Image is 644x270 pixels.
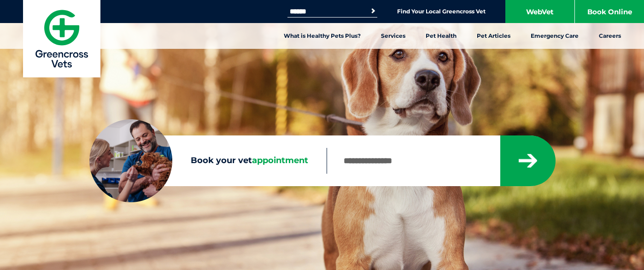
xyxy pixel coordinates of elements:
[397,8,486,15] a: Find Your Local Greencross Vet
[274,23,371,49] a: What is Healthy Pets Plus?
[371,23,416,49] a: Services
[252,155,308,165] span: appointment
[89,154,327,168] label: Book your vet
[589,23,631,49] a: Careers
[467,23,521,49] a: Pet Articles
[521,23,589,49] a: Emergency Care
[416,23,467,49] a: Pet Health
[369,6,378,16] button: Search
